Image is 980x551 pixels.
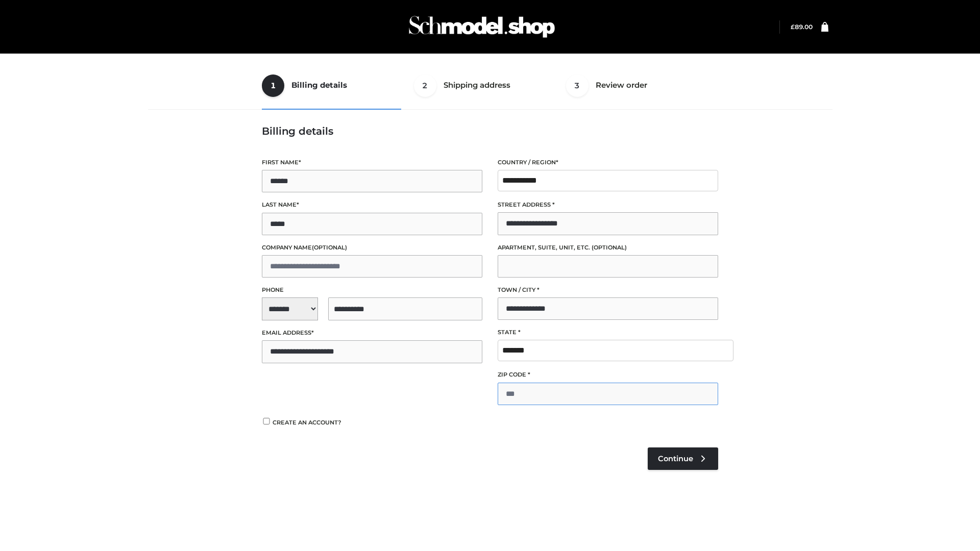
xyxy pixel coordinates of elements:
label: Last name [262,200,482,210]
a: Continue [648,447,718,470]
label: First name [262,158,482,167]
label: ZIP Code [498,370,718,380]
img: Schmodel Admin 964 [405,7,558,47]
label: Company name [262,243,482,253]
span: Create an account? [273,419,341,426]
a: £89.00 [791,23,813,31]
label: Apartment, suite, unit, etc. [498,243,718,253]
span: (optional) [312,244,347,251]
span: Continue [658,454,693,463]
span: £ [791,23,795,31]
bdi: 89.00 [791,23,813,31]
label: Email address [262,328,482,338]
label: Phone [262,285,482,295]
input: Create an account? [262,418,271,424]
span: (optional) [592,244,627,251]
h3: Billing details [262,125,718,137]
label: Country / Region [498,158,718,167]
label: State [498,328,718,337]
label: Town / City [498,285,718,295]
label: Street address [498,200,718,210]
